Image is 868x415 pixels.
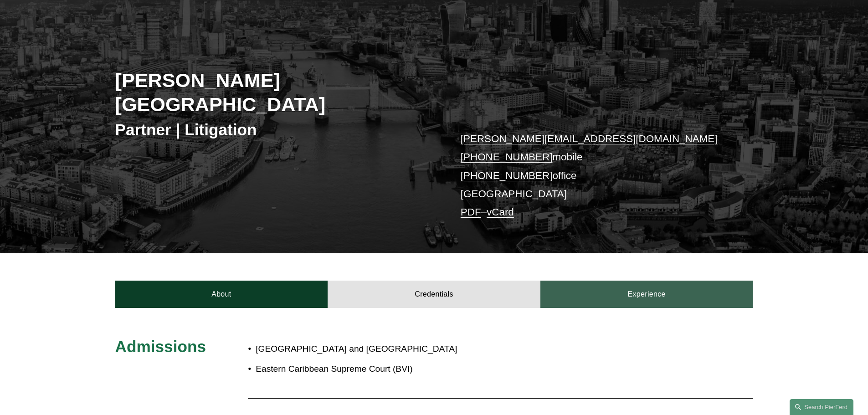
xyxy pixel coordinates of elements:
[256,361,487,377] p: Eastern Caribbean Supreme Court (BVI)
[461,206,481,218] a: PDF
[790,399,853,415] a: Search this site
[487,206,514,218] a: vCard
[461,130,726,222] p: mobile office [GEOGRAPHIC_DATA] –
[461,133,718,144] a: [PERSON_NAME][EMAIL_ADDRESS][DOMAIN_NAME]
[115,338,206,355] span: Admissions
[256,341,487,357] p: [GEOGRAPHIC_DATA] and [GEOGRAPHIC_DATA]
[115,68,434,116] h2: [PERSON_NAME][GEOGRAPHIC_DATA]
[540,281,753,308] a: Experience
[461,151,553,163] a: [PHONE_NUMBER]
[115,281,328,308] a: About
[461,170,553,181] a: [PHONE_NUMBER]
[115,120,434,140] h3: Partner | Litigation
[328,281,540,308] a: Credentials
